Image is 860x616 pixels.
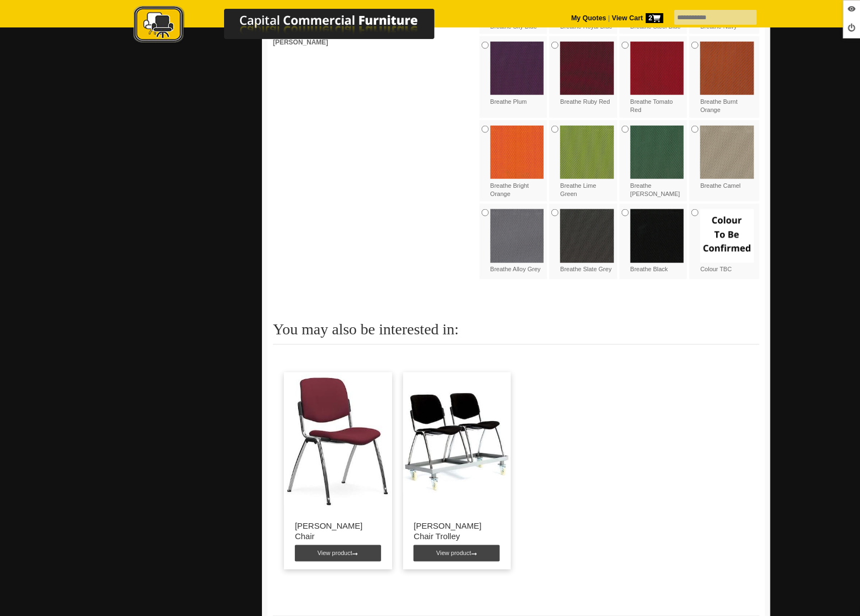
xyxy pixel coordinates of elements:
[490,209,544,273] label: Breathe Alloy Grey
[560,126,614,199] label: Breathe Lime Green
[700,209,754,273] label: Colour TBC
[646,13,663,23] span: 2
[630,209,684,273] label: Breathe Black
[630,126,684,199] label: Breathe [PERSON_NAME]
[630,209,684,263] img: Breathe Black
[700,126,754,190] label: Breathe Camel
[284,372,392,509] img: Seeger Chair
[612,14,663,22] strong: View Cart
[490,209,544,263] img: Breathe Alloy Grey
[560,42,614,96] img: Breathe Ruby Red
[700,126,754,180] img: Breathe Camel
[273,321,760,345] h2: You may also be interested in:
[560,42,614,106] label: Breathe Ruby Red
[490,126,544,199] label: Breathe Bright Orange
[560,209,614,273] label: Breathe Slate Grey
[610,14,663,22] a: View Cart2
[560,209,614,263] img: Breathe Slate Grey
[571,14,606,22] a: My Quotes
[630,126,684,180] img: Breathe Fern Green
[490,42,544,106] label: Breathe Plum
[490,42,544,96] img: Breathe Plum
[295,520,381,542] p: [PERSON_NAME] Chair
[630,42,684,96] img: Breathe Tomato Red
[403,372,511,509] img: Seeger Chair Trolley
[700,209,754,263] img: Colour TBC
[103,5,488,46] img: Capital Commercial Furniture Logo
[630,42,684,115] label: Breathe Tomato Red
[560,126,614,180] img: Breathe Lime Green
[490,126,544,180] img: Breathe Bright Orange
[295,545,381,562] a: View product
[700,42,754,96] img: Breathe Burnt Orange
[414,545,500,562] a: View product
[103,5,488,49] a: Capital Commercial Furniture Logo
[414,520,500,542] p: [PERSON_NAME] Chair Trolley
[700,42,754,115] label: Breathe Burnt Orange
